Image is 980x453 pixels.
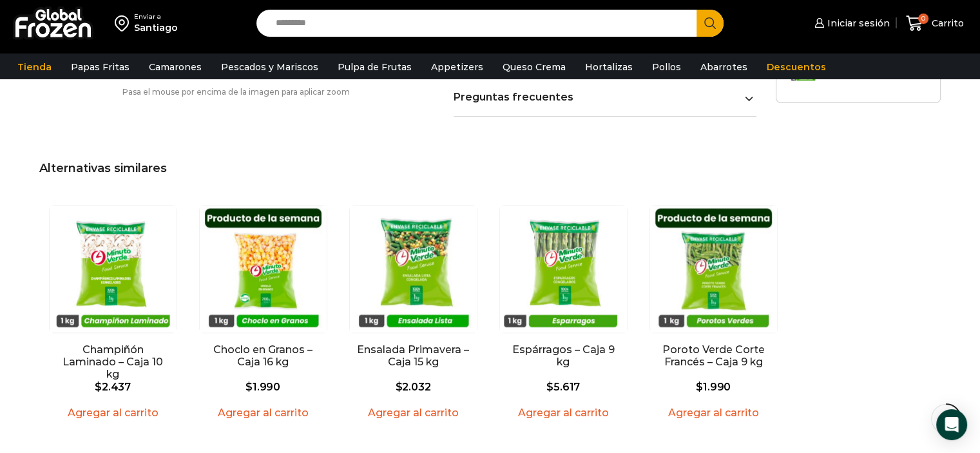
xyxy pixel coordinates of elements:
a: Poroto Verde Corte Francés – Caja 9 kg [656,343,771,368]
a: Iniciar sesión [811,10,890,36]
a: Queso Crema [496,55,572,79]
a: Pescados y Mariscos [215,55,325,79]
div: Santiago [134,21,178,34]
a: Ensalada Primavera – Caja 15 kg [356,343,471,368]
a: Appetizers [425,55,490,79]
span: Alternativas similares [39,161,167,175]
span: 0 [918,14,928,24]
a: Pulpa de Frutas [331,55,418,79]
button: Search button [697,10,724,37]
bdi: 5.617 [546,381,580,393]
a: 0 Carrito [903,8,967,39]
a: Abarrotes [694,55,754,79]
a: Camarones [142,55,208,79]
div: 1 / 5 [41,198,185,433]
a: Agregar al carrito: “Espárragos - Caja 9 kg” [510,403,617,423]
span: Iniciar sesión [824,17,890,30]
div: 4 / 5 [492,198,635,433]
span: Carrito [928,17,964,30]
a: Pollos [646,55,687,79]
div: 3 / 5 [341,198,485,433]
span: $ [546,381,553,393]
a: Choclo en Granos – Caja 16 kg [205,343,320,368]
a: Hortalizas [579,55,639,79]
a: Champiñón Laminado – Caja 10 kg [55,343,170,381]
a: Agregar al carrito: “Poroto Verde Corte Francés - Caja 9 kg” [660,403,767,423]
span: $ [696,381,703,393]
bdi: 2.032 [396,381,431,393]
a: Agregar al carrito: “Choclo en Granos - Caja 16 kg” [210,403,316,423]
a: Espárragos – Caja 9 kg [510,343,617,368]
span: $ [95,381,102,393]
a: Tienda [11,55,58,79]
div: Enviar a [134,12,178,21]
img: address-field-icon.svg [115,12,134,34]
bdi: 2.437 [95,381,131,393]
bdi: 1.990 [245,381,280,393]
span: $ [396,381,403,393]
a: Papas Fritas [64,55,136,79]
a: Descuentos [760,55,832,79]
div: 2 / 5 [191,198,335,433]
a: Agregar al carrito: “Champiñón Laminado - Caja 10 kg” [60,403,166,423]
p: Pasa el mouse por encima de la imagen para aplicar zoom [39,88,434,97]
div: 5 / 5 [642,198,785,433]
div: Open Intercom Messenger [936,409,967,440]
bdi: 1.990 [696,381,731,393]
span: $ [245,381,253,393]
a: Agregar al carrito: “Ensalada Primavera - Caja 15 kg” [360,403,466,423]
a: Preguntas frecuentes [454,91,757,103]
